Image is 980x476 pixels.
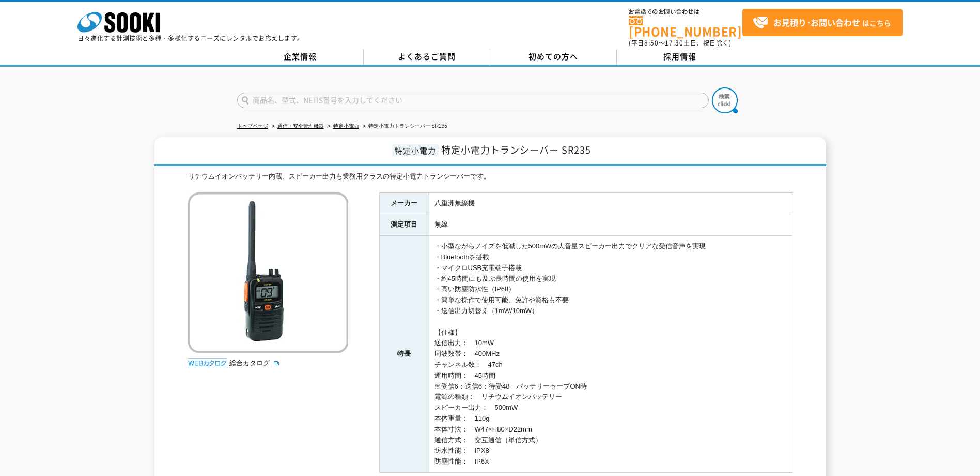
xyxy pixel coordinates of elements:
[77,35,304,41] p: 日々進化する計測技術と多種・多様化するニーズにレンタルでお応えします。
[429,236,792,473] td: ・小型ながらノイズを低減した500mWの大音量スピーカー出力でクリアな受信音声を実現 ・Bluetoothを搭載 ・マイクロUSB充電端子搭載 ・約45時間にも及ぶ長時間の使用を実現 ・高い防塵...
[644,38,659,48] span: 8:50
[528,51,578,62] span: 初めての方へ
[188,192,348,353] img: 特定小電力トランシーバー SR235
[429,192,792,214] td: 八重洲無線機
[617,49,743,65] a: 採用情報
[237,93,709,108] input: 商品名、型式、NETIS番号を入力してください
[364,49,490,65] a: よくあるご質問
[188,171,792,182] div: リチウムイオンバッテリー内蔵、スピーカー出力も業務用クラスの特定小電力トランシーバーです。
[629,9,742,15] span: お電話でのお問い合わせは
[361,121,447,132] li: 特定小電力トランシーバー SR235
[333,123,359,129] a: 特定小電力
[490,49,617,65] a: 初めての方へ
[237,49,364,65] a: 企業情報
[429,214,792,236] td: 無線
[629,16,742,37] a: [PHONE_NUMBER]
[229,359,280,367] a: 総合カタログ
[742,9,903,36] a: お見積り･お問い合わせはこちら
[237,123,268,129] a: トップページ
[379,192,429,214] th: メーカー
[773,16,860,28] strong: お見積り･お問い合わせ
[392,144,439,156] span: 特定小電力
[379,236,429,473] th: 特長
[277,123,324,129] a: 通信・安全管理機器
[379,214,429,236] th: 測定項目
[441,143,591,157] span: 特定小電力トランシーバー SR235
[188,358,227,368] img: webカタログ
[753,15,891,31] span: はこちら
[665,38,683,48] span: 17:30
[629,38,731,48] span: (平日 ～ 土日、祝日除く)
[712,87,738,113] img: btn_search.png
